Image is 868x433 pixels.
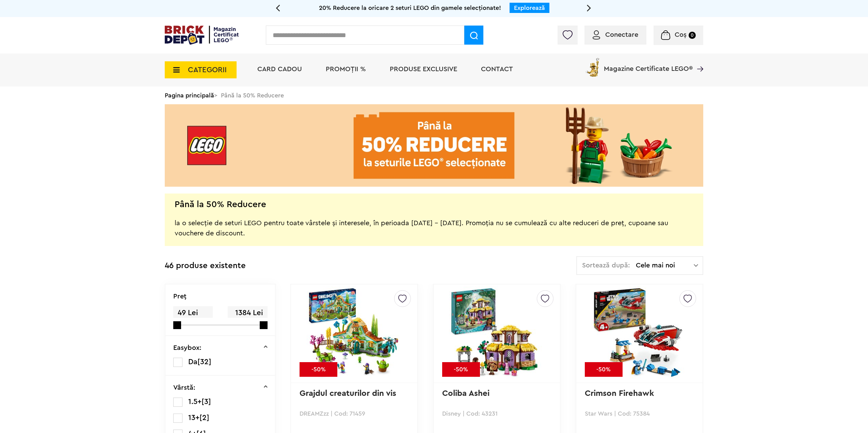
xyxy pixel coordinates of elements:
div: -50% [585,362,623,377]
span: [32] [197,358,211,366]
p: Star Wars | Cod: 75384 [585,411,694,417]
div: > Până la 50% Reducere [165,87,703,104]
img: Coliba Ashei [449,286,544,381]
img: Crimson Firehawk [592,286,687,381]
span: Da [188,358,197,366]
span: 20% Reducere la oricare 2 seturi LEGO din gamele selecționate! [319,5,501,11]
span: 49 Lei [173,306,213,320]
span: CATEGORII [188,66,227,74]
span: Coș [675,31,687,38]
span: [3] [202,398,211,405]
div: la o selecție de seturi LEGO pentru toate vârstele și interesele, în perioada [DATE] - [DATE]. Pr... [175,208,693,238]
div: 46 produse existente [165,256,246,276]
p: Disney | Cod: 43231 [442,411,551,417]
p: Easybox: [173,344,202,351]
p: Preţ [173,293,187,300]
small: 0 [689,32,696,39]
a: Contact [481,66,513,73]
span: 1.5+ [188,398,202,405]
span: 13+ [188,414,199,421]
span: Cele mai noi [636,262,694,269]
div: -50% [300,362,337,377]
a: Conectare [593,31,638,38]
span: Magazine Certificate LEGO® [604,57,693,72]
a: PROMOȚII % [326,66,366,73]
span: 1384 Lei [228,306,267,320]
a: Explorează [514,5,545,11]
a: Coliba Ashei [442,389,489,398]
a: Crimson Firehawk [585,389,654,398]
h2: Până la 50% Reducere [175,201,266,208]
a: Card Cadou [257,66,302,73]
a: Produse exclusive [390,66,457,73]
a: Grajdul creaturilor din vis [300,389,396,398]
img: Grajdul creaturilor din vis [307,286,402,381]
span: [2] [199,414,209,421]
img: Landing page banner [165,104,703,187]
a: Pagina principală [165,92,214,98]
p: DREAMZzz | Cod: 71459 [300,411,409,417]
span: Conectare [605,31,638,38]
span: Sortează după: [582,262,630,269]
a: Magazine Certificate LEGO® [693,57,703,63]
p: Vârstă: [173,384,195,391]
div: -50% [442,362,480,377]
